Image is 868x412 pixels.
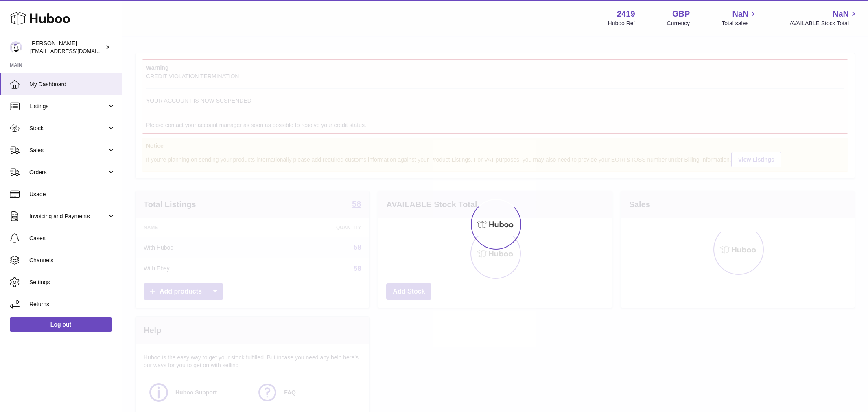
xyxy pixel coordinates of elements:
[608,20,635,27] div: Huboo Ref
[29,125,107,132] span: Stock
[789,20,858,27] span: AVAILABLE Stock Total
[29,103,107,110] span: Listings
[29,147,107,154] span: Sales
[29,81,116,88] span: My Dashboard
[29,213,107,220] span: Invoicing and Payments
[10,41,22,53] img: internalAdmin-2419@internal.huboo.com
[29,234,116,242] span: Cases
[10,317,112,332] a: Log out
[29,278,116,286] span: Settings
[789,9,858,27] a: NaN AVAILABLE Stock Total
[617,9,635,20] strong: 2419
[722,9,758,27] a: NaN Total sales
[29,256,116,264] span: Channels
[30,39,103,55] div: [PERSON_NAME]
[29,300,116,308] span: Returns
[833,9,849,20] span: NaN
[667,20,690,27] div: Currency
[732,9,748,20] span: NaN
[29,169,107,176] span: Orders
[672,9,690,20] strong: GBP
[30,48,120,54] span: [EMAIL_ADDRESS][DOMAIN_NAME]
[722,20,758,27] span: Total sales
[29,191,116,198] span: Usage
